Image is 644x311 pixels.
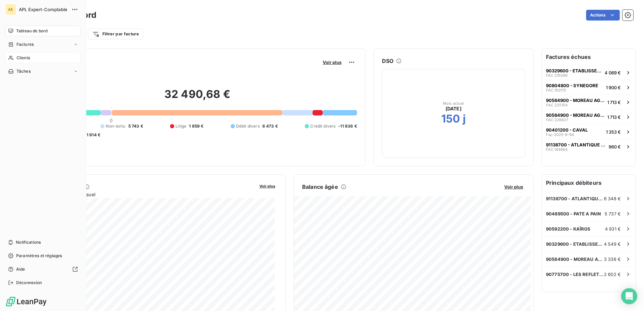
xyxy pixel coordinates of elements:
button: Voir plus [502,184,525,190]
span: Tableau de bord [16,28,47,34]
button: 90804800 - SYNEGOREFAC 1501751 900 € [542,80,636,95]
button: 90584900 - MOREAU AGENCEMENTFAC 2251541 713 € [542,95,636,109]
span: -11 836 € [338,123,357,129]
span: 0 [110,118,112,123]
span: 1 713 € [607,100,621,105]
span: Tâches [17,68,31,74]
h2: 150 [441,112,460,126]
span: FAC 225154 [546,103,568,107]
span: Voir plus [259,184,275,188]
button: Actions [586,10,620,21]
span: 960 € [609,144,621,149]
span: 3 336 € [604,256,621,262]
span: Notifications [16,239,41,245]
span: 91138700 - ATLANTIQUE CONTRÔLE ASPIRATION [546,196,604,201]
span: 90592200 - KAÏROS [546,226,591,232]
h2: 32 490,68 € [38,88,357,108]
span: Litige [175,123,186,129]
span: Mois actuel [443,101,464,105]
div: AE [5,4,16,15]
span: APL Expert-Comptable [19,7,67,12]
h2: j [463,112,466,126]
h6: DSO [382,57,393,65]
span: 91138700 - ATLANTIQUE CONTRÔLE ASPIRATION [546,142,606,147]
h6: Principaux débiteurs [542,175,636,191]
span: FAC 150175 [546,88,566,92]
span: Non-échu [106,123,125,129]
span: 90584900 - MOREAU AGENCEMENT [546,98,605,103]
span: Paramètres et réglages [16,253,62,259]
button: Voir plus [321,59,344,65]
span: 5 737 € [605,211,621,216]
span: FAC 226627 [546,118,568,122]
span: 6 348 € [604,196,621,201]
div: Open Intercom Messenger [621,288,637,304]
h6: Balance âgée [302,183,338,191]
span: 90329600 - ETABLISSEMENTS CARLIER [546,68,602,73]
span: Fac-2025-6-94 [546,133,574,137]
span: 90329600 - ETABLISSEMENTS CARLIER [546,241,604,247]
span: 6 473 € [262,123,278,129]
span: 90804800 - SYNEGORE [546,83,598,88]
span: Aide [16,266,25,272]
span: 90401200 - CAVAL [546,127,588,133]
span: 2 602 € [604,272,621,277]
button: 90401200 - CAVALFac-2025-6-941 353 € [542,124,636,139]
button: Voir plus [257,183,277,189]
span: Factures [17,41,34,47]
button: 91138700 - ATLANTIQUE CONTRÔLE ASPIRATIONFAC 144884960 € [542,139,636,154]
span: Chiffre d'affaires mensuel [38,191,255,198]
span: FAC 215099 [546,73,568,77]
span: Voir plus [323,60,342,65]
span: 1 859 € [189,123,203,129]
span: Clients [17,55,30,61]
span: 90584900 - MOREAU AGENCEMENT [546,256,604,262]
span: Voir plus [504,184,523,189]
span: 90489500 - PATE A PAIN [546,211,601,216]
span: 90584900 - MOREAU AGENCEMENT [546,112,605,118]
span: Débit divers [236,123,260,129]
h6: Factures échues [542,49,636,65]
span: 1 353 € [606,129,621,135]
span: FAC 144884 [546,147,568,151]
span: [DATE] [446,105,461,112]
a: Aide [5,264,80,275]
span: 90775700 - LES REFLETS GOURMANDS [546,272,604,277]
span: -1 914 € [85,132,100,138]
span: 4 069 € [605,70,621,75]
span: 5 743 € [128,123,143,129]
img: Logo LeanPay [5,296,47,307]
span: 1 900 € [606,85,621,90]
button: Filtrer par facture [88,29,143,39]
button: 90584900 - MOREAU AGENCEMENTFAC 2266271 713 € [542,109,636,124]
button: 90329600 - ETABLISSEMENTS CARLIERFAC 2150994 069 € [542,65,636,80]
span: 1 713 € [607,114,621,120]
span: 4 549 € [604,241,621,247]
span: Crédit divers [310,123,335,129]
span: Déconnexion [16,280,42,286]
span: 4 931 € [605,226,621,232]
